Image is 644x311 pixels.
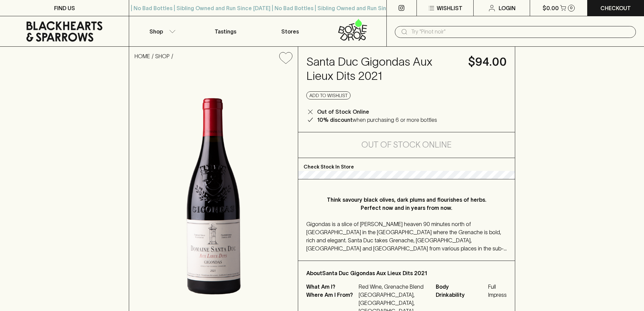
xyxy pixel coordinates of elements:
p: Shop [149,27,163,36]
h4: $94.00 [468,55,507,69]
span: Drinkability [436,291,486,299]
a: Tastings [193,16,258,46]
p: Out of Stock Online [317,108,369,116]
a: Stores [258,16,322,46]
p: 0 [570,6,573,10]
span: Body [436,283,486,291]
span: Full [488,283,507,291]
h4: Santa Duc Gigondas Aux Lieux Dits 2021 [306,55,460,83]
b: 10% discount [317,117,353,123]
span: Gigondas is a slice of [PERSON_NAME] heaven 90 minutes north of [GEOGRAPHIC_DATA] in the [GEOGRAP... [306,221,507,268]
p: About Santa Duc Gigondas Aux Lieux Dits 2021 [306,269,507,277]
p: Stores [281,27,299,36]
input: Try "Pinot noir" [411,26,630,37]
button: Add to wishlist [306,91,351,99]
a: HOME [135,53,150,59]
button: Add to wishlist [277,49,295,67]
p: FIND US [54,4,75,12]
p: Login [499,4,516,12]
a: SHOP [155,53,170,59]
p: Wishlist [437,4,462,12]
p: Tastings [215,27,236,36]
p: Red Wine, Grenache Blend [359,283,428,291]
h5: Out of Stock Online [361,139,452,150]
p: $0.00 [543,4,559,12]
span: Impress [488,291,507,299]
p: Check Stock In Store [298,158,515,171]
p: What Am I? [306,283,357,291]
button: Shop [129,16,193,46]
p: when purchasing 6 or more bottles [317,116,437,124]
p: Think savoury black olives, dark plums and flourishes of herbs. Perfect now and in years from now. [320,196,493,212]
p: Checkout [600,4,631,12]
